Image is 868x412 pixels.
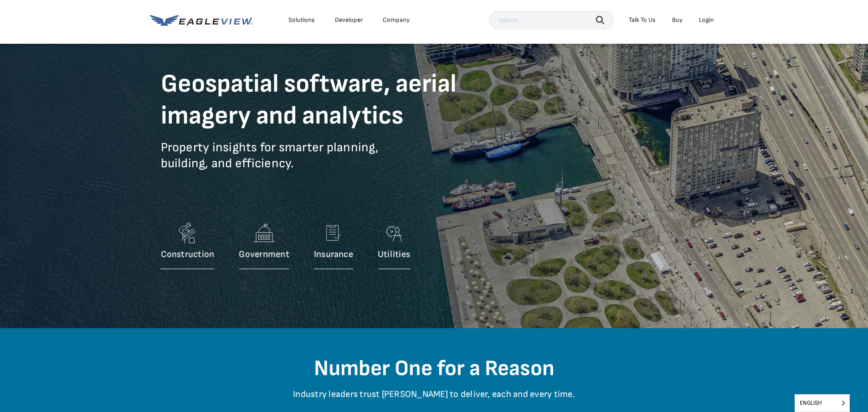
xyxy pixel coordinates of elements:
[795,394,850,412] aside: Language selected: English
[161,219,215,274] a: Construction
[489,11,613,29] input: Search
[161,139,489,185] p: Property insights for smarter planning, building, and efficiency.
[672,16,683,24] a: Buy
[699,16,714,24] div: Login
[383,16,410,24] div: Company
[161,249,215,260] p: Construction
[314,249,353,260] p: Insurance
[378,249,410,260] p: Utilities
[335,16,363,24] a: Developer
[288,16,315,24] div: Solutions
[161,68,489,132] h1: Geospatial software, aerial imagery and analytics
[239,249,289,260] p: Government
[795,395,849,412] span: English
[378,219,410,274] a: Utilities
[239,219,289,274] a: Government
[168,355,701,382] h2: Number One for a Reason
[629,16,656,24] div: Talk To Us
[314,219,353,274] a: Insurance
